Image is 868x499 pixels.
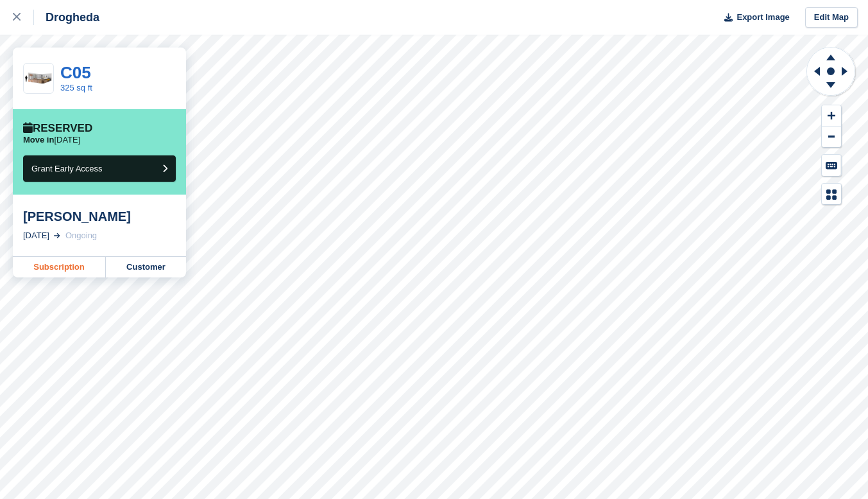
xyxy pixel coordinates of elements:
button: Map Legend [822,184,841,205]
div: Drogheda [34,10,99,25]
button: Zoom In [822,105,841,127]
a: Customer [106,257,186,277]
div: [DATE] [23,229,49,242]
img: arrow-right-light-icn-cde0832a797a2874e46488d9cf13f60e5c3a73dbe684e267c42b8395dfbc2abf.svg [54,233,60,238]
a: 325 sq ft [60,83,92,92]
img: 300-sqft-unit%20(1).jpg [24,67,53,90]
span: Move in [23,135,54,144]
div: Reserved [23,122,92,135]
a: Edit Map [805,7,858,28]
span: Grant Early Access [31,164,103,173]
button: Export Image [717,7,790,28]
span: Export Image [736,11,789,24]
div: [PERSON_NAME] [23,209,176,224]
p: [DATE] [23,135,80,145]
a: Subscription [13,257,106,277]
div: Ongoing [65,229,97,242]
button: Grant Early Access [23,155,176,182]
button: Zoom Out [822,127,841,148]
a: C05 [60,63,91,82]
button: Keyboard Shortcuts [822,155,841,176]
